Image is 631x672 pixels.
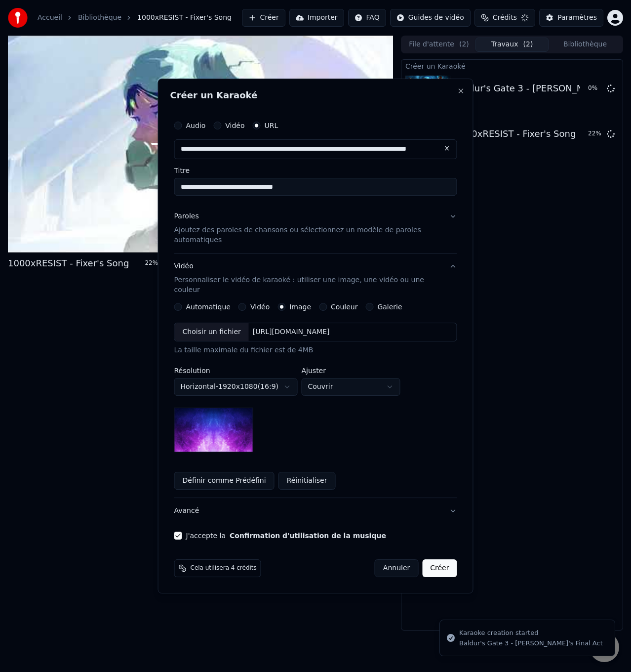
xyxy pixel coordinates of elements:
[174,261,441,295] div: Vidéo
[175,323,249,341] div: Choisir un fichier
[186,122,206,129] label: Audio
[174,253,457,303] button: VidéoPersonnaliser le vidéo de karaoké : utiliser une image, une vidéo ou une couleur
[174,303,457,498] div: VidéoPersonnaliser le vidéo de karaoké : utiliser une image, une vidéo ou une couleur
[174,225,441,245] p: Ajoutez des paroles de chansons ou sélectionnez un modèle de paroles automatiques
[278,472,336,490] button: Réinitialiser
[174,367,298,374] label: Résolution
[225,122,244,129] label: Vidéo
[174,345,457,355] div: La taille maximale du fichier est de 4MB
[375,559,418,577] button: Annuler
[230,532,386,539] button: J'accepte la
[250,303,270,310] label: Vidéo
[174,275,441,295] p: Personnaliser le vidéo de karaoké : utiliser une image, une vidéo ou une couleur
[174,167,457,174] label: Titre
[191,564,257,572] span: Cela utilisera 4 crédits
[249,327,334,337] div: [URL][DOMAIN_NAME]
[170,91,461,100] h2: Créer un Karaoké
[174,472,275,490] button: Définir comme Prédéfini
[265,122,278,129] label: URL
[289,303,311,310] label: Image
[174,211,199,221] div: Paroles
[377,303,402,310] label: Galerie
[174,498,457,524] button: Avancé
[422,559,457,577] button: Créer
[186,303,231,310] label: Automatique
[302,367,400,374] label: Ajuster
[186,532,386,539] label: J'accepte la
[331,303,357,310] label: Couleur
[174,204,457,253] button: ParolesAjoutez des paroles de chansons ou sélectionnez un modèle de paroles automatiques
